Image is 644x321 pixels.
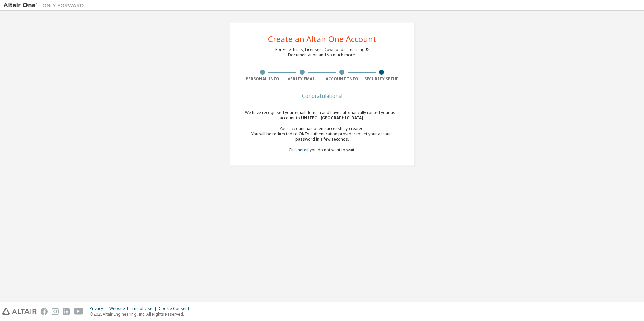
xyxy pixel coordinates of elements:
div: Account Info [322,76,362,82]
div: Cookie Consent [159,306,193,311]
img: facebook.svg [41,308,48,315]
img: Altair One [3,2,87,9]
a: here [298,147,306,153]
div: You will be redirected to OKTA authentication provider to set your account password in a few seco... [243,131,401,142]
div: For Free Trials, Licenses, Downloads, Learning & Documentation and so much more. [275,47,369,58]
img: altair_logo.svg [2,308,37,315]
img: instagram.svg [52,308,59,315]
div: Personal Info [243,76,282,82]
div: Create an Altair One Account [268,35,376,43]
div: Website Terms of Use [109,306,159,311]
div: Privacy [90,306,109,311]
p: © 2025 Altair Engineering, Inc. All Rights Reserved. [90,311,193,317]
img: linkedin.svg [63,308,70,315]
div: Security Setup [362,76,402,82]
div: Your account has been successfully created. [243,126,401,131]
div: Verify Email [282,76,322,82]
div: Congratulations! [243,94,401,98]
div: We have recognised your email domain and have automatically routed your user account to Click if ... [243,110,401,153]
img: youtube.svg [74,308,84,315]
span: UNITEC - [GEOGRAPHIC_DATA] . [301,115,365,121]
